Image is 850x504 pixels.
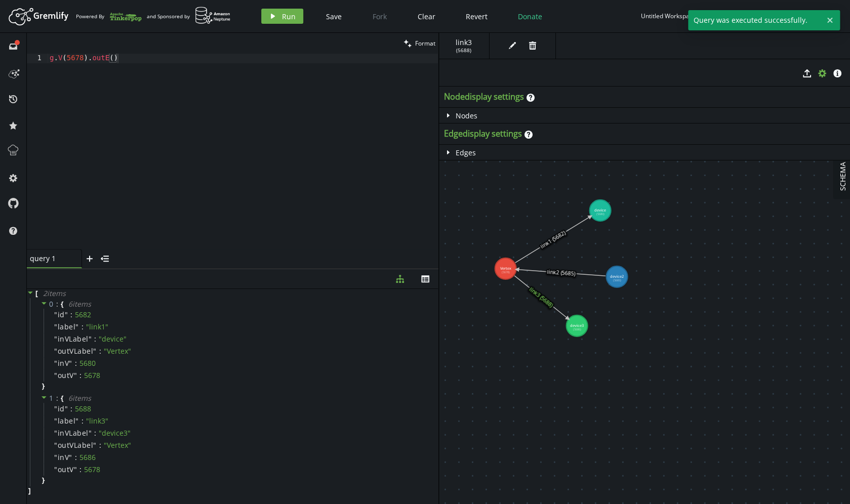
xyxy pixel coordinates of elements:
[56,300,59,309] span: :
[54,465,58,474] span: "
[456,148,476,157] span: Edges
[30,254,70,263] span: query 1
[75,453,77,462] span: :
[58,371,74,380] span: outV
[27,486,31,495] span: ]
[76,8,142,25] div: Powered By
[93,346,97,356] span: "
[410,9,443,24] button: Clear
[41,476,45,485] span: }
[444,129,522,139] h3: Edge display settings
[74,370,77,380] span: "
[58,416,76,426] span: label
[444,92,524,102] h3: Node display settings
[318,9,349,24] button: Save
[58,429,89,438] span: inVLabel
[79,359,96,368] div: 5680
[104,346,131,356] span: " Vertex "
[84,465,100,474] div: 5678
[596,212,604,216] tspan: (5680)
[147,7,231,26] div: and Sponsored by
[69,452,72,462] span: "
[54,370,58,380] span: "
[613,278,621,282] tspan: (5683)
[70,404,72,413] span: :
[84,371,100,380] div: 5678
[54,452,58,462] span: "
[58,310,65,319] span: id
[466,12,488,21] span: Revert
[49,393,54,403] span: 1
[68,393,91,403] span: 6 item s
[415,39,435,48] span: Format
[75,416,79,426] span: "
[70,310,72,319] span: :
[418,12,435,21] span: Clear
[594,207,606,213] tspan: device
[56,394,59,403] span: :
[365,9,395,24] button: Fork
[54,334,58,344] span: "
[61,394,63,403] span: {
[500,266,511,271] tspan: Vertex
[610,274,624,279] tspan: device2
[58,322,76,331] span: label
[54,440,58,450] span: "
[573,327,581,331] tspan: (5686)
[35,289,38,298] span: [
[75,322,79,331] span: "
[510,9,550,24] button: Donate
[54,428,58,438] span: "
[54,346,58,356] span: "
[58,453,69,462] span: inV
[688,10,822,30] span: Query was executed successfully.
[69,358,72,368] span: "
[439,108,482,123] button: Nodes
[282,12,296,21] span: Run
[75,404,91,413] div: 5688
[49,299,54,309] span: 0
[27,54,48,63] div: 1
[94,334,96,344] span: :
[449,38,479,47] span: link3
[89,334,92,344] span: "
[400,33,438,54] button: Format
[570,323,584,328] tspan: device3
[75,310,91,319] div: 5682
[104,440,131,450] span: " Vertex "
[94,429,96,438] span: :
[43,288,66,298] span: 2 item s
[65,404,68,413] span: "
[54,322,58,331] span: "
[82,416,84,426] span: :
[75,359,77,368] span: :
[68,299,91,309] span: 6 item s
[79,465,82,474] span: :
[86,322,108,331] span: " link1 "
[501,270,509,274] tspan: (5678)
[458,9,495,24] button: Revert
[518,12,542,21] span: Donate
[58,404,65,413] span: id
[79,453,96,462] div: 5686
[54,416,58,426] span: "
[99,334,127,344] span: " device "
[58,465,74,474] span: outV
[93,440,97,450] span: "
[58,359,69,368] span: inV
[99,428,131,438] span: " device3 "
[326,12,342,21] span: Save
[456,111,477,120] span: Nodes
[373,12,387,21] span: Fork
[79,371,82,380] span: :
[82,322,84,331] span: :
[195,7,231,24] img: AWS Neptune
[99,347,101,356] span: :
[439,145,481,160] button: Edges
[809,9,842,24] button: Sign In
[65,310,68,319] span: "
[58,347,94,356] span: outVLabel
[74,465,77,474] span: "
[641,12,696,20] div: Untitled Workspace
[456,47,471,54] span: ( 5688 )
